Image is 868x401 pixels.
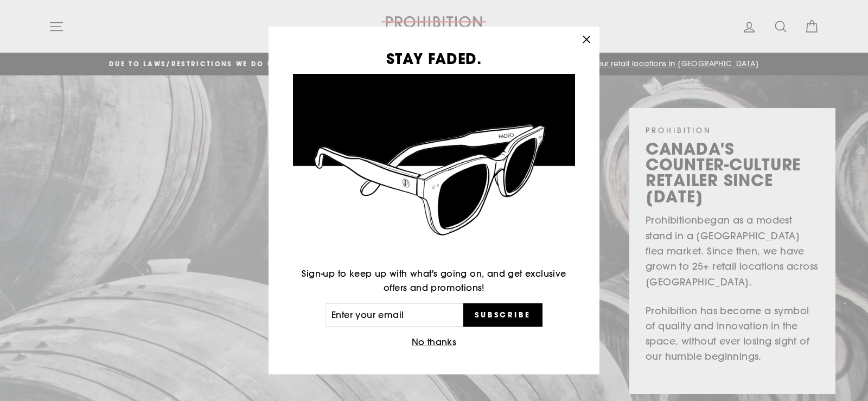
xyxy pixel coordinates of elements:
input: Enter your email [325,303,463,327]
h3: STAY FADED. [293,51,575,66]
p: Sign-up to keep up with what's going on, and get exclusive offers and promotions! [293,267,575,295]
button: No thanks [409,335,460,350]
button: Subscribe [463,303,542,327]
span: Subscribe [475,310,531,320]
